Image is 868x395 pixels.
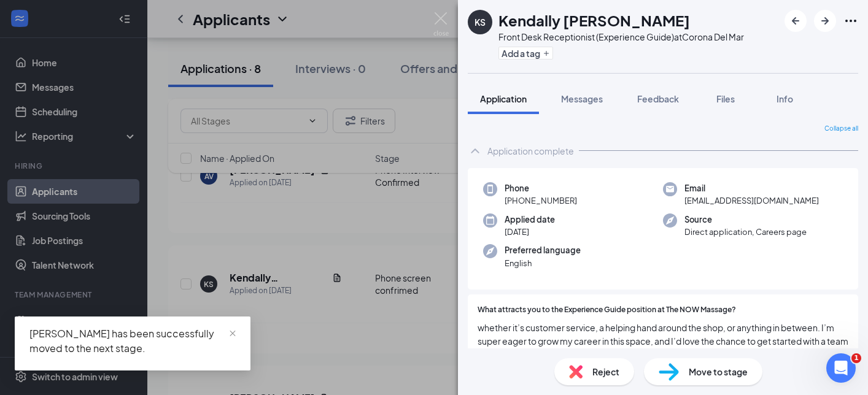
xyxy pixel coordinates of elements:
[684,194,819,207] span: [EMAIL_ADDRESS][DOMAIN_NAME]
[505,182,577,194] span: Phone
[684,226,807,238] span: Direct application, Careers page
[29,326,236,356] div: [PERSON_NAME] has been successfully moved to the next stage.
[785,10,807,32] button: ArrowLeftNew
[478,321,848,361] span: whether it’s customer service, a helping hand around the shop, or anything in between. I’m super ...
[505,194,577,207] span: [PHONE_NUMBER]
[543,50,550,57] svg: Plus
[689,365,748,378] span: Move to stage
[684,182,819,194] span: Email
[684,213,807,226] span: Source
[716,93,735,104] span: Files
[498,31,744,43] div: Front Desk Receptionist (Experience Guide) at Corona Del Mar
[637,93,679,104] span: Feedback
[814,10,836,32] button: ArrowRight
[475,16,486,28] div: KS
[478,304,736,316] span: What attracts you to the Experience Guide position at The NOW Massage?
[487,145,574,157] div: Application complete
[505,257,581,269] span: English
[561,93,603,104] span: Messages
[851,353,861,363] span: 1
[480,93,527,104] span: Application
[818,13,832,28] svg: ArrowRight
[505,244,581,256] span: Preferred language
[592,365,619,378] span: Reject
[498,10,690,31] h1: Kendally [PERSON_NAME]
[826,353,856,383] iframe: Intercom live chat
[468,144,482,158] svg: ChevronUp
[498,47,553,59] button: PlusAdd a tag
[824,124,858,134] span: Collapse all
[228,329,237,338] span: close
[843,13,858,28] svg: Ellipses
[777,93,793,104] span: Info
[505,226,555,238] span: [DATE]
[788,13,803,28] svg: ArrowLeftNew
[505,213,555,226] span: Applied date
